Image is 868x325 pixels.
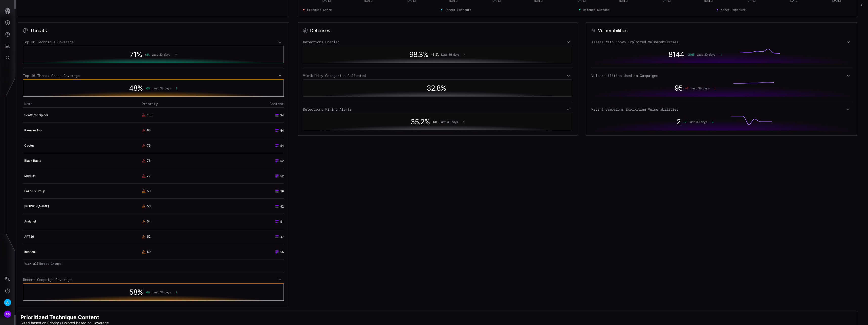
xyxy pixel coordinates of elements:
[598,28,627,34] h2: Vulnerabilities
[440,120,458,124] span: Last 30 days
[307,7,332,12] span: Exposure Score
[721,7,746,12] span: Asset Exposure
[147,143,151,148] div: 76
[23,277,284,282] div: Recent Campaign Coverage
[147,204,151,209] div: 56
[147,250,151,254] div: 50
[6,312,10,317] span: EG
[441,53,459,56] span: Last 30 days
[24,204,49,208] a: [PERSON_NAME]
[24,189,45,193] a: Lazarus Group
[432,120,437,124] span: + 4 %
[6,300,9,305] span: A
[24,144,34,147] a: Cactus
[24,159,41,162] a: Black Basta
[303,73,572,78] div: Visibility Categories Collected
[30,28,47,34] h2: Threats
[591,40,852,44] div: Assets With Known Exploited Vulnerabilities
[280,128,284,133] span: 54
[147,174,151,178] div: 72
[591,107,852,112] div: Recent Campaigns Exploiting Vulnerabilities
[24,113,48,117] a: Scattered Spider
[153,290,171,294] span: Last 30 days
[129,288,143,296] span: 58 %
[145,53,149,56] span: + 8 %
[23,40,284,44] div: Top 10 Technique Coverage
[689,120,707,124] span: Last 30 days
[147,158,151,163] div: 76
[147,234,151,239] div: 52
[303,107,572,112] div: Detections Firing Alerts
[23,100,140,108] th: Name
[409,50,428,59] span: 98.3 %
[303,40,572,44] div: Detections Enabled
[23,73,284,78] div: Top 10 Threat Group Coverage
[668,50,684,59] span: 8144
[280,234,284,239] span: 47
[431,53,439,56] span: -0.2 %
[677,117,681,126] span: 2
[24,219,36,223] a: Andariel
[683,120,686,124] span: -2
[410,117,430,126] span: 35.2 %
[24,235,34,238] a: APT29
[24,250,37,254] a: Interlock
[685,86,688,90] span: + 7
[310,28,330,34] h2: Defenses
[145,86,150,90] span: + 3 %
[145,290,150,294] span: + 6 %
[280,158,284,163] span: 52
[147,128,151,133] div: 88
[212,100,284,108] th: Content
[147,113,151,117] div: 100
[445,7,471,12] span: Threat Exposure
[591,73,852,78] div: Vulnerabilities Used in Campaigns
[130,50,142,59] span: 71 %
[24,174,36,178] a: Medusa
[140,100,212,108] th: Priority
[280,250,284,254] span: 56
[147,219,151,224] div: 54
[24,128,41,132] a: RansomHub
[280,219,284,224] span: 51
[697,53,715,56] span: Last 30 days
[280,113,284,117] span: 34
[153,86,171,90] span: Last 30 days
[20,314,855,321] h2: Prioritized Technique Content
[691,86,709,90] span: Last 30 days
[280,204,284,209] span: 42
[280,189,284,193] span: 50
[23,260,284,267] a: View allThreat Groups
[152,53,170,56] span: Last 30 days
[583,7,610,12] span: Defense Surface
[687,53,694,56] span: -2105
[129,84,143,92] span: 48 %
[147,189,151,193] div: 59
[675,84,683,92] span: 95
[280,143,284,148] span: 54
[0,308,15,320] button: EG
[427,84,446,92] span: 32.8 %
[0,297,15,308] button: A
[280,174,284,178] span: 52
